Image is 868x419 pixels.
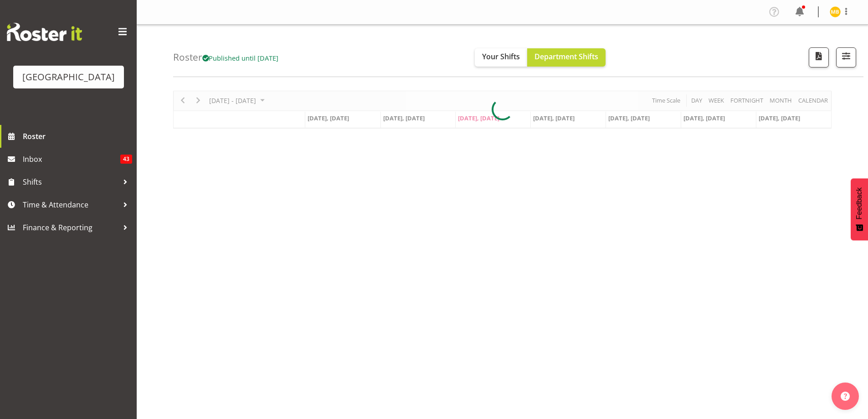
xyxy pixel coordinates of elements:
[482,52,520,62] span: Your Shifts
[23,221,118,234] span: Finance & Reporting
[830,6,841,17] img: michelle-bradbury9520.jpg
[173,52,279,62] h4: Roster
[23,152,120,166] span: Inbox
[855,187,863,219] span: Feedback
[836,47,856,67] button: Filter Shifts
[475,48,527,67] button: Your Shifts
[23,129,132,143] span: Roster
[202,53,279,62] span: Published until [DATE]
[7,23,82,41] img: Rosterit website logo
[23,198,118,212] span: Time & Attendance
[527,48,606,67] button: Department Shifts
[22,70,115,84] div: [GEOGRAPHIC_DATA]
[841,392,850,401] img: help-xxl-2.png
[851,178,868,240] button: Feedback - Show survey
[23,175,118,189] span: Shifts
[534,52,598,62] span: Department Shifts
[809,47,829,67] button: Download a PDF of the roster according to the set date range.
[120,155,132,164] span: 43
